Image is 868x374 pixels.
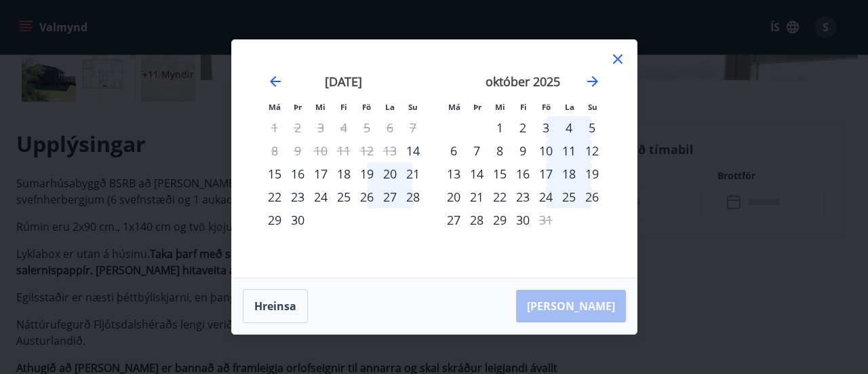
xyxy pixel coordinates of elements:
[557,116,580,139] td: Choose laugardagur, 4. október 2025 as your check-in date. It’s available.
[557,185,580,208] td: Choose laugardagur, 25. október 2025 as your check-in date. It’s available.
[355,139,378,162] td: Not available. föstudagur, 12. september 2025
[408,102,418,112] small: Su
[401,185,425,208] div: 28
[534,185,557,208] td: Choose föstudagur, 24. október 2025 as your check-in date. It’s available.
[534,139,557,162] div: 10
[511,162,534,185] td: Choose fimmtudagur, 16. október 2025 as your check-in date. It’s available.
[309,139,332,162] td: Not available. miðvikudagur, 10. september 2025
[243,289,308,323] button: Hreinsa
[286,162,309,185] div: 16
[465,139,488,162] div: 7
[401,139,425,162] td: Choose sunnudagur, 14. september 2025 as your check-in date. It’s available.
[511,185,534,208] td: Choose fimmtudagur, 23. október 2025 as your check-in date. It’s available.
[511,139,534,162] td: Choose fimmtudagur, 9. október 2025 as your check-in date. It’s available.
[442,208,465,231] td: Choose mánudagur, 27. október 2025 as your check-in date. It’s available.
[286,208,309,231] td: Choose þriðjudagur, 30. september 2025 as your check-in date. It’s available.
[557,162,580,185] div: 18
[263,208,286,231] div: 29
[269,102,281,112] small: Má
[309,162,332,185] div: 17
[534,208,557,231] div: Aðeins útritun í boði
[263,185,286,208] div: 22
[378,116,401,139] td: Not available. laugardagur, 6. september 2025
[488,139,511,162] div: 8
[465,162,488,185] div: 14
[534,162,557,185] td: Choose föstudagur, 17. október 2025 as your check-in date. It’s available.
[355,185,378,208] td: Choose föstudagur, 26. september 2025 as your check-in date. It’s available.
[263,162,286,185] td: Choose mánudagur, 15. september 2025 as your check-in date. It’s available.
[495,102,505,112] small: Mi
[267,73,283,90] div: Move backward to switch to the previous month.
[442,208,465,231] div: 27
[248,56,620,261] div: Calendar
[286,208,309,231] div: 30
[580,162,604,185] div: 19
[585,73,601,90] div: Move forward to switch to the next month.
[263,208,286,231] td: Choose mánudagur, 29. september 2025 as your check-in date. It’s available.
[332,162,355,185] div: 18
[286,116,309,139] td: Not available. þriðjudagur, 2. september 2025
[465,139,488,162] td: Choose þriðjudagur, 7. október 2025 as your check-in date. It’s available.
[473,102,481,112] small: Þr
[286,185,309,208] div: 23
[332,162,355,185] td: Choose fimmtudagur, 18. september 2025 as your check-in date. It’s available.
[286,162,309,185] td: Choose þriðjudagur, 16. september 2025 as your check-in date. It’s available.
[488,162,511,185] div: 15
[263,116,286,139] td: Not available. mánudagur, 1. september 2025
[378,185,401,208] td: Choose laugardagur, 27. september 2025 as your check-in date. It’s available.
[294,102,302,112] small: Þr
[385,102,395,112] small: La
[488,139,511,162] td: Choose miðvikudagur, 8. október 2025 as your check-in date. It’s available.
[580,139,604,162] td: Choose sunnudagur, 12. október 2025 as your check-in date. It’s available.
[332,185,355,208] td: Choose fimmtudagur, 25. september 2025 as your check-in date. It’s available.
[488,208,511,231] div: 29
[557,185,580,208] div: 25
[401,162,425,185] div: 21
[511,116,534,139] td: Choose fimmtudagur, 2. október 2025 as your check-in date. It’s available.
[465,185,488,208] div: 21
[565,102,574,112] small: La
[534,162,557,185] div: 17
[488,185,511,208] td: Choose miðvikudagur, 22. október 2025 as your check-in date. It’s available.
[580,185,604,208] td: Choose sunnudagur, 26. október 2025 as your check-in date. It’s available.
[355,185,378,208] div: 26
[511,139,534,162] div: 9
[511,116,534,139] div: 2
[488,162,511,185] td: Choose miðvikudagur, 15. október 2025 as your check-in date. It’s available.
[534,139,557,162] td: Choose föstudagur, 10. október 2025 as your check-in date. It’s available.
[557,162,580,185] td: Choose laugardagur, 18. október 2025 as your check-in date. It’s available.
[557,116,580,139] div: 4
[442,185,465,208] div: 20
[315,102,325,112] small: Mi
[309,185,332,208] td: Choose miðvikudagur, 24. september 2025 as your check-in date. It’s available.
[263,185,286,208] td: Choose mánudagur, 22. september 2025 as your check-in date. It’s available.
[465,185,488,208] td: Choose þriðjudagur, 21. október 2025 as your check-in date. It’s available.
[378,162,401,185] div: 20
[263,139,286,162] td: Not available. mánudagur, 8. september 2025
[580,116,604,139] td: Choose sunnudagur, 5. október 2025 as your check-in date. It’s available.
[511,162,534,185] div: 16
[442,162,465,185] td: Choose mánudagur, 13. október 2025 as your check-in date. It’s available.
[340,102,347,112] small: Fi
[355,162,378,185] div: 19
[580,185,604,208] div: 26
[534,185,557,208] div: 24
[263,162,286,185] div: 15
[580,162,604,185] td: Choose sunnudagur, 19. október 2025 as your check-in date. It’s available.
[401,116,425,139] td: Not available. sunnudagur, 7. september 2025
[534,116,557,139] td: Choose föstudagur, 3. október 2025 as your check-in date. It’s available.
[309,185,332,208] div: 24
[378,139,401,162] td: Not available. laugardagur, 13. september 2025
[488,185,511,208] div: 22
[362,102,371,112] small: Fö
[401,139,425,162] div: Aðeins innritun í boði
[580,139,604,162] div: 12
[325,73,362,90] strong: [DATE]
[488,116,511,139] div: 1
[520,102,527,112] small: Fi
[401,162,425,185] td: Choose sunnudagur, 21. september 2025 as your check-in date. It’s available.
[355,162,378,185] td: Choose föstudagur, 19. september 2025 as your check-in date. It’s available.
[332,185,355,208] div: 25
[332,139,355,162] td: Not available. fimmtudagur, 11. september 2025
[542,102,551,112] small: Fö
